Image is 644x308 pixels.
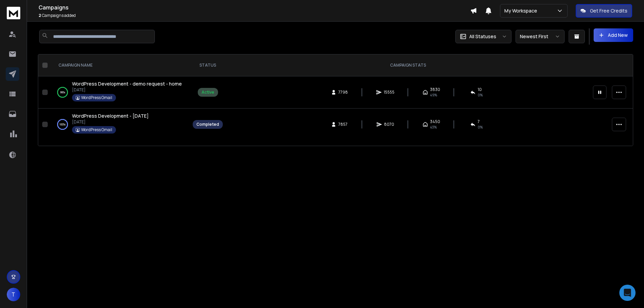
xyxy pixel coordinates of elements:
span: 2 [39,13,41,18]
a: WordPress Development - [DATE] [72,113,149,119]
p: Campaigns added [39,13,470,18]
span: 43 % [430,124,437,130]
span: 7 [478,119,480,124]
p: 99 % [60,89,65,96]
td: 99%WordPress Development - demo request - home[DATE]WordPress Gmail [50,76,189,109]
button: Add New [594,28,633,42]
span: 7857 [338,122,348,127]
p: My Workspace [504,7,540,14]
div: Active [201,90,214,95]
a: WordPress Development - demo request - home [72,80,182,87]
button: T [7,288,20,301]
p: Get Free Credits [590,7,627,14]
p: [DATE] [72,119,149,125]
span: 3830 [430,87,440,92]
p: [DATE] [72,87,182,93]
span: 7798 [338,90,348,95]
p: 100 % [59,121,66,128]
span: 10 [478,87,482,92]
p: All Statuses [469,33,496,40]
span: 0 % [478,92,483,98]
th: CAMPAIGN NAME [50,54,189,76]
button: Get Free Credits [576,4,632,18]
span: 3450 [430,119,440,124]
span: WordPress Development - demo request - home [72,80,182,87]
p: WordPress Gmail [81,127,112,133]
button: Newest First [516,30,565,43]
h1: Campaigns [39,3,470,11]
div: Completed [196,122,219,127]
img: logo [7,7,20,19]
th: STATUS [189,54,227,76]
span: 49 % [430,92,437,98]
span: 8070 [384,122,394,127]
td: 100%WordPress Development - [DATE][DATE]WordPress Gmail [50,109,189,141]
div: Open Intercom Messenger [619,285,636,301]
span: 0 % [478,124,483,130]
span: 15555 [384,90,395,95]
th: CAMPAIGN STATS [227,54,589,76]
p: WordPress Gmail [81,95,112,100]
